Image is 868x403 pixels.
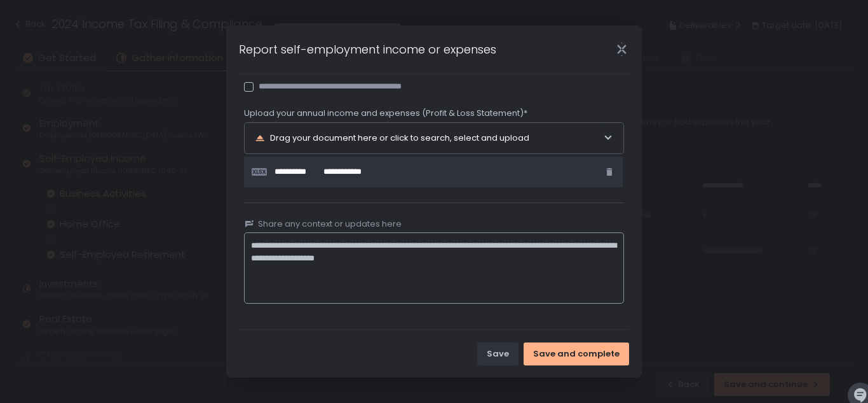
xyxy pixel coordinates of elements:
div: Close [601,42,642,57]
div: Save and complete [533,348,620,360]
span: Share any context or updates here [258,218,402,230]
span: Upload your annual income and expenses (Profit & Loss Statement)* [244,108,527,119]
div: Save [487,348,509,360]
button: Save and complete [524,343,629,365]
h1: Report self-employment income or expenses [239,41,496,58]
button: Save [477,343,519,365]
